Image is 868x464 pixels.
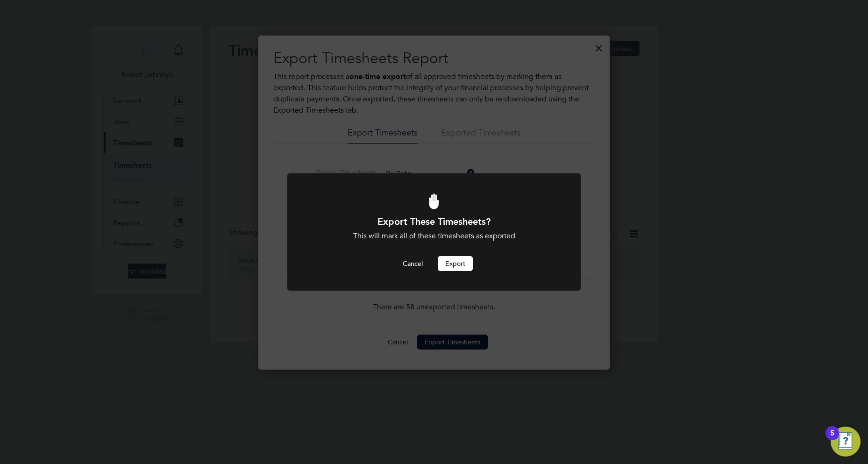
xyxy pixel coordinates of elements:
div: This will mark all of these timesheets as exported [313,231,555,241]
button: Export [438,256,473,271]
button: Open Resource Center, 5 new notifications [831,427,861,457]
div: 5 [830,433,834,445]
h1: Export These Timesheets? [313,215,555,228]
button: Cancel [395,256,430,271]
